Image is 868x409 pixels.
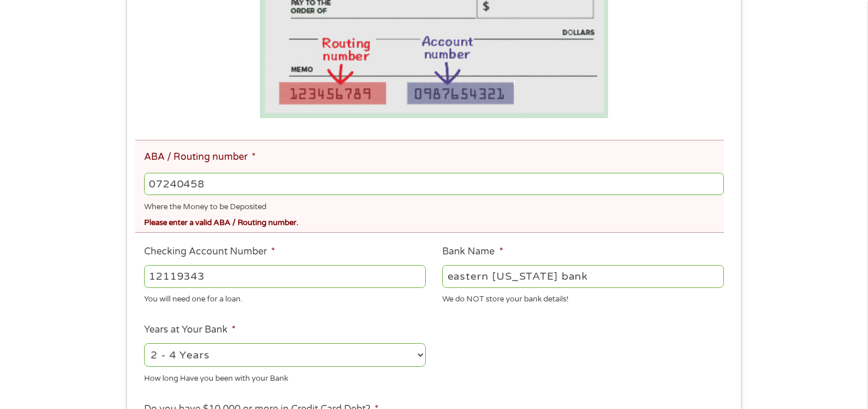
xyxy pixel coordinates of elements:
[144,290,426,306] div: You will need one for a loan.
[144,246,275,258] label: Checking Account Number
[442,290,724,306] div: We do NOT store your bank details!
[144,151,256,163] label: ABA / Routing number
[144,197,724,213] div: Where the Money to be Deposited
[144,173,724,195] input: 263177916
[144,265,426,287] input: 345634636
[442,246,503,258] label: Bank Name
[144,213,724,229] div: Please enter a valid ABA / Routing number.
[144,369,426,385] div: How long Have you been with your Bank
[144,324,236,336] label: Years at Your Bank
